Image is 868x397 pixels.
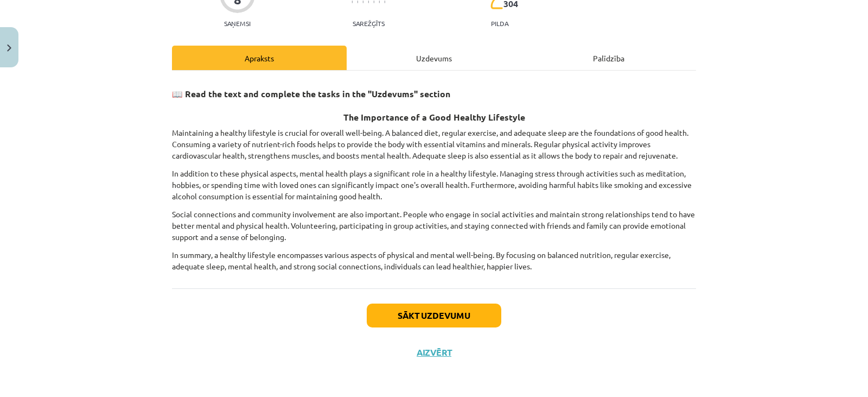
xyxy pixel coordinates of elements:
[172,249,696,272] p: In summary, a healthy lifestyle encompasses various aspects of physical and mental well-being. By...
[172,209,696,243] p: Social connections and community involvement are also important. People who engage in social acti...
[347,46,521,70] div: Uzdevums
[172,88,450,99] strong: 📖 Read the text and complete the tasks in the "Uzdevums" section
[172,46,347,70] div: Apraksts
[7,45,11,52] img: icon-close-lesson-0947bae3869378f0d4975bcd49f059093ad1ed9edebbc8119c70593378902aed.svg
[353,20,385,27] p: Sarežģīts
[413,347,455,358] button: Aizvērt
[172,127,696,161] p: Maintaining a healthy lifestyle is crucial for overall well-being. A balanced diet, regular exerc...
[362,1,363,3] img: icon-short-line-57e1e144782c952c97e751825c79c345078a6d821885a25fce030b3d8c18986b.svg
[491,20,508,27] p: pilda
[220,20,255,27] p: Saņemsi
[343,111,525,123] strong: The Importance of a Good Healthy Lifestyle
[357,1,358,3] img: icon-short-line-57e1e144782c952c97e751825c79c345078a6d821885a25fce030b3d8c18986b.svg
[367,304,501,327] button: Sākt uzdevumu
[384,1,385,3] img: icon-short-line-57e1e144782c952c97e751825c79c345078a6d821885a25fce030b3d8c18986b.svg
[172,168,696,202] p: In addition to these physical aspects, mental health plays a significant role in a healthy lifest...
[352,1,353,3] img: icon-short-line-57e1e144782c952c97e751825c79c345078a6d821885a25fce030b3d8c18986b.svg
[373,1,374,3] img: icon-short-line-57e1e144782c952c97e751825c79c345078a6d821885a25fce030b3d8c18986b.svg
[379,1,380,3] img: icon-short-line-57e1e144782c952c97e751825c79c345078a6d821885a25fce030b3d8c18986b.svg
[368,1,369,3] img: icon-short-line-57e1e144782c952c97e751825c79c345078a6d821885a25fce030b3d8c18986b.svg
[521,46,696,70] div: Palīdzība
